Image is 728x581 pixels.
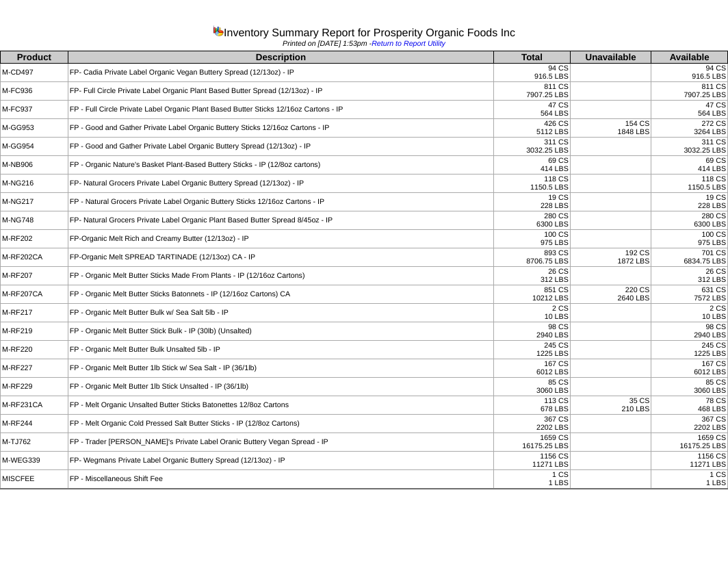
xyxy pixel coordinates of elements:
td: 851 CS 10212 LBS [494,285,571,304]
td: FP- Full Circle Private Label Organic Plant Based Butter Spread (12/13oz) - IP [68,82,493,101]
td: FP - Organic Melt Butter Stick Bulk - IP (30lb) (Unsalted) [68,322,493,341]
td: 78 CS 468 LBS [651,396,728,415]
th: Total [494,51,571,64]
td: 1659 CS 16175.25 LBS [651,433,728,452]
td: 701 CS 6834.75 LBS [651,248,728,267]
td: FP - Miscellaneous Shift Fee [68,470,493,489]
td: M-RF202 [1,230,68,248]
td: 154 CS 1848 LBS [570,119,651,138]
a: Return to Report Utility [372,40,445,48]
td: M-TJ762 [1,433,68,452]
th: Available [651,51,728,64]
td: M-RF207CA [1,285,68,304]
td: M-NB906 [1,156,68,175]
td: M-FC936 [1,82,68,101]
td: 69 CS 414 LBS [651,156,728,175]
td: FP - Organic Nature's Basket Plant-Based Buttery Sticks - IP (12/8oz cartons) [68,156,493,175]
td: 2 CS 10 LBS [494,304,571,322]
td: 280 CS 6300 LBS [494,211,571,230]
td: 85 CS 3060 LBS [651,378,728,396]
td: 35 CS 210 LBS [570,396,651,415]
td: M-NG217 [1,193,68,211]
td: M-RF219 [1,322,68,341]
td: 100 CS 975 LBS [651,230,728,248]
td: FP - Full Circle Private Label Organic Plant Based Butter Sticks 12/16oz Cartons - IP [68,101,493,119]
td: FP - Organic Melt Butter 1lb Stick Unsalted - IP (36/1lb) [68,378,493,396]
td: FP - Good and Gather Private Label Organic Buttery Sticks 12/16oz Cartons - IP [68,119,493,138]
td: M-RF227 [1,359,68,378]
th: Description [68,51,493,64]
td: M-WEG339 [1,452,68,470]
td: 118 CS 1150.5 LBS [494,175,571,193]
td: FP-Organic Melt SPREAD TARTINADE (12/13oz) CA - IP [68,248,493,267]
td: 1 CS 1 LBS [494,470,571,489]
td: FP- Natural Grocers Private Label Organic Buttery Spread (12/13oz) - IP [68,175,493,193]
td: 113 CS 678 LBS [494,396,571,415]
img: graph.gif [213,25,224,36]
td: 1659 CS 16175.25 LBS [494,433,571,452]
td: 245 CS 1225 LBS [651,341,728,359]
td: FP-Organic Melt Rich and Creamy Butter (12/13oz) - IP [68,230,493,248]
td: 26 CS 312 LBS [651,267,728,285]
td: 85 CS 3060 LBS [494,378,571,396]
td: M-RF220 [1,341,68,359]
th: Unavailable [570,51,651,64]
td: 192 CS 1872 LBS [570,248,651,267]
td: FP - Trader [PERSON_NAME]'s Private Label Oranic Buttery Vegan Spread - IP [68,433,493,452]
td: 893 CS 8706.75 LBS [494,248,571,267]
td: M-CD497 [1,64,68,82]
td: M-RF217 [1,304,68,322]
td: MISCFEE [1,470,68,489]
td: FP- Wegmans Private Label Organic Buttery Spread (12/13oz) - IP [68,452,493,470]
td: M-RF207 [1,267,68,285]
td: 26 CS 312 LBS [494,267,571,285]
td: M-RF202CA [1,248,68,267]
td: FP- Cadia Private Label Organic Vegan Buttery Spread (12/13oz) - IP [68,64,493,82]
td: FP - Melt Organic Unsalted Butter Sticks Batonettes 12/8oz Cartons [68,396,493,415]
td: 1 CS 1 LBS [651,470,728,489]
td: 1156 CS 11271 LBS [651,452,728,470]
td: FP - Organic Melt Butter 1lb Stick w/ Sea Salt - IP (36/1lb) [68,359,493,378]
td: 47 CS 564 LBS [651,101,728,119]
th: Product [1,51,68,64]
td: M-RF229 [1,378,68,396]
td: 272 CS 3264 LBS [651,119,728,138]
td: 811 CS 7907.25 LBS [494,82,571,101]
td: FP- Natural Grocers Private Label Organic Plant Based Butter Spread 8/45oz - IP [68,211,493,230]
td: 1156 CS 11271 LBS [494,452,571,470]
td: FP - Organic Melt Butter Sticks Batonnets - IP (12/16oz Cartons) CA [68,285,493,304]
td: FP - Organic Melt Butter Bulk w/ Sea Salt 5lb - IP [68,304,493,322]
td: 98 CS 2940 LBS [494,322,571,341]
td: 2 CS 10 LBS [651,304,728,322]
td: 100 CS 975 LBS [494,230,571,248]
td: 311 CS 3032.25 LBS [494,138,571,156]
td: 280 CS 6300 LBS [651,211,728,230]
td: M-FC937 [1,101,68,119]
td: 118 CS 1150.5 LBS [651,175,728,193]
td: 69 CS 414 LBS [494,156,571,175]
td: 426 CS 5112 LBS [494,119,571,138]
td: 311 CS 3032.25 LBS [651,138,728,156]
td: 94 CS 916.5 LBS [494,64,571,82]
td: 245 CS 1225 LBS [494,341,571,359]
td: M-GG953 [1,119,68,138]
td: 98 CS 2940 LBS [651,322,728,341]
td: 631 CS 7572 LBS [651,285,728,304]
td: M-GG954 [1,138,68,156]
td: M-RF231CA [1,396,68,415]
td: M-RF244 [1,415,68,433]
td: FP - Organic Melt Butter Bulk Unsalted 5lb - IP [68,341,493,359]
td: 19 CS 228 LBS [651,193,728,211]
td: FP - Good and Gather Private Label Organic Buttery Spread (12/13oz) - IP [68,138,493,156]
td: 167 CS 6012 LBS [651,359,728,378]
td: 167 CS 6012 LBS [494,359,571,378]
td: 47 CS 564 LBS [494,101,571,119]
td: 19 CS 228 LBS [494,193,571,211]
td: 220 CS 2640 LBS [570,285,651,304]
td: FP - Natural Grocers Private Label Organic Buttery Sticks 12/16oz Cartons - IP [68,193,493,211]
td: 367 CS 2202 LBS [494,415,571,433]
td: 811 CS 7907.25 LBS [651,82,728,101]
td: M-NG216 [1,175,68,193]
td: M-NG748 [1,211,68,230]
td: 94 CS 916.5 LBS [651,64,728,82]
